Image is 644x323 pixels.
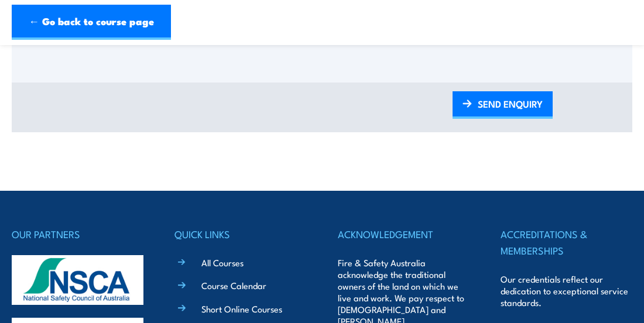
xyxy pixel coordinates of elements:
[501,226,632,258] h4: ACCREDITATIONS & MEMBERSHIPS
[12,226,143,242] h4: OUR PARTNERS
[201,256,244,269] a: All Courses
[12,255,143,305] img: nsca-logo-footer
[453,91,553,119] a: SEND ENQUIRY
[12,5,171,40] a: ← Go back to course page
[501,273,632,308] p: Our credentials reflect our dedication to exceptional service standards.
[338,226,470,242] h4: ACKNOWLEDGEMENT
[174,226,306,242] h4: QUICK LINKS
[201,303,282,315] a: Short Online Courses
[201,279,266,291] a: Course Calendar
